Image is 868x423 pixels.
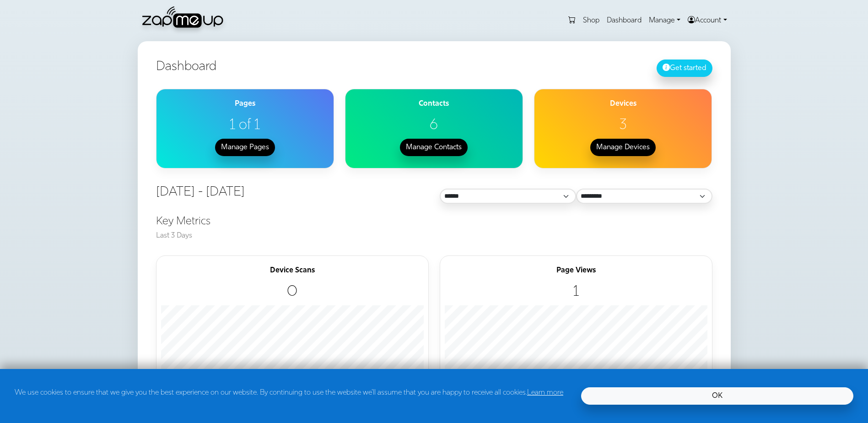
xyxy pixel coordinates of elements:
h2: 0 [161,283,424,301]
a: Contacts 6 Manage Contacts [345,89,523,168]
span: Last 3 Days [156,232,192,239]
h4: Key Metrics [156,215,712,242]
div: We use cookies to ensure that we give you the best experience on our website. By continuing to us... [9,387,576,405]
a: Account [684,11,730,30]
a: Shop [579,11,603,30]
button: Get started [657,60,712,77]
strong: Pages [235,100,255,108]
a: OK [581,387,853,405]
h2: 6 [350,117,518,134]
a: Learn more [527,389,563,396]
h2: 1 of 1 [161,117,329,134]
button: Manage Devices [590,139,656,156]
strong: Page Views [556,267,596,274]
h2: 3 [539,117,707,134]
strong: Devices [610,100,636,108]
h3: [DATE] - [DATE] [156,185,429,201]
a: Devices 3 Manage Devices [534,89,712,168]
strong: Contacts [419,100,449,108]
a: Pages 1 of 1 Manage Pages [156,89,334,168]
a: Manage [645,11,684,30]
button: Manage Contacts [400,139,468,156]
button: Manage Pages [215,139,275,156]
h3: Dashboard [156,60,712,75]
strong: Device Scans [270,267,315,274]
h2: 1 [445,283,707,301]
img: zapmeup [138,6,229,35]
a: Dashboard [603,11,645,30]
